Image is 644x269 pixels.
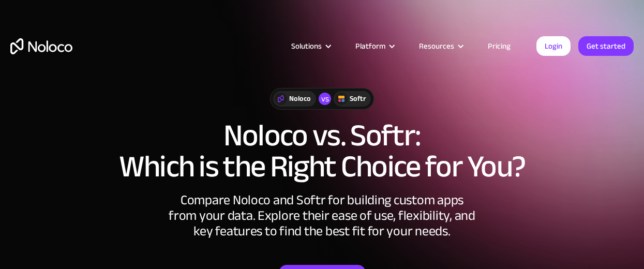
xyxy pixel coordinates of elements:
a: Login [536,36,571,56]
div: Resources [406,39,475,53]
div: Noloco [289,93,311,104]
h1: Noloco vs. Softr: Which is the Right Choice for You? [10,120,634,182]
div: Platform [342,39,406,53]
div: Resources [419,39,454,53]
a: home [10,38,72,54]
div: Compare Noloco and Softr for building custom apps from your data. Explore their ease of use, flex... [167,192,477,239]
a: Get started [578,36,634,56]
div: Solutions [278,39,342,53]
div: Solutions [291,39,322,53]
div: Softr [350,93,366,104]
a: Pricing [475,39,523,53]
div: vs [319,93,331,105]
div: Platform [355,39,385,53]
